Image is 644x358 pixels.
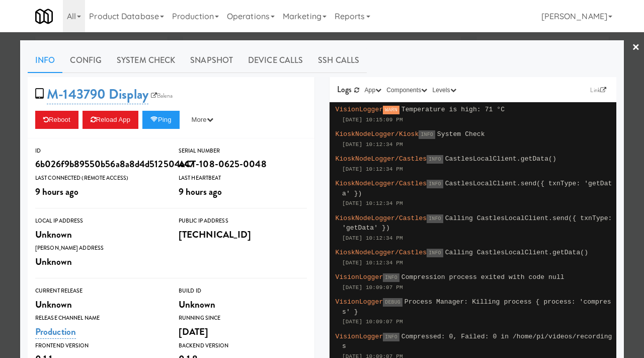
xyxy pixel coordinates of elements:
[342,180,612,197] span: CastlesLocalClient.send({ txnType: 'getData' })
[35,8,53,25] img: Micromart
[179,286,307,296] div: Build Id
[35,226,164,243] div: Unknown
[336,273,383,281] span: VisionLogger
[179,313,307,323] div: Running Since
[342,214,612,232] span: Calling CastlesLocalClient.send({ txnType: 'getData' })
[179,216,307,226] div: Public IP Address
[179,146,307,156] div: Serial Number
[148,91,176,101] a: Balena
[179,185,222,198] span: 9 hours ago
[437,130,485,138] span: System Check
[427,155,443,164] span: INFO
[240,48,310,73] a: Device Calls
[342,117,403,123] span: [DATE] 10:15:09 PM
[342,166,403,172] span: [DATE] 10:12:34 PM
[445,249,588,256] span: Calling CastlesLocalClient.getData()
[47,85,148,104] a: M-143790 Display
[342,260,403,266] span: [DATE] 10:12:34 PM
[383,333,399,341] span: INFO
[445,155,556,163] span: CastlesLocalClient.getData()
[62,48,109,73] a: Config
[427,249,443,257] span: INFO
[588,85,609,95] a: Link
[336,155,427,163] span: KioskNodeLogger/Castles
[401,106,505,113] span: Temperature is high: 71 °C
[362,85,384,95] button: App
[109,48,183,73] a: System Check
[383,298,403,307] span: DEBUG
[336,214,427,222] span: KioskNodeLogger/Castles
[35,185,78,198] span: 9 hours ago
[342,284,403,291] span: [DATE] 10:09:07 PM
[383,106,399,114] span: WARN
[342,235,403,241] span: [DATE] 10:12:34 PM
[310,48,367,73] a: SSH Calls
[342,319,403,325] span: [DATE] 10:09:07 PM
[336,106,383,113] span: VisionLogger
[35,286,164,296] div: Current Release
[337,84,352,95] span: Logs
[183,48,240,73] a: Snapshot
[336,298,383,306] span: VisionLogger
[179,156,307,173] div: ACT-108-0625-0048
[383,273,399,282] span: INFO
[342,298,611,316] span: Process Manager: Killing process { process: 'compress' }
[336,130,419,138] span: KioskNodeLogger/Kiosk
[35,253,164,270] div: Unknown
[384,85,430,95] button: Components
[179,296,307,313] div: Unknown
[35,146,164,156] div: ID
[35,173,164,183] div: Last Connected (Remote Access)
[35,156,164,173] div: 6b026f9b89550b56a8a8d4d512504e47
[419,130,435,139] span: INFO
[142,111,180,129] button: Ping
[342,333,612,350] span: Compressed: 0, Failed: 0 in /home/pi/videos/recordings
[184,111,221,129] button: More
[427,180,443,188] span: INFO
[35,341,164,351] div: Frontend Version
[179,173,307,183] div: Last Heartbeat
[632,32,640,63] a: ×
[342,141,403,148] span: [DATE] 10:12:34 PM
[336,249,427,256] span: KioskNodeLogger/Castles
[427,214,443,223] span: INFO
[35,243,164,253] div: [PERSON_NAME] Address
[28,48,62,73] a: Info
[336,333,383,340] span: VisionLogger
[179,325,209,338] span: [DATE]
[401,273,565,281] span: Compression process exited with code null
[179,226,307,243] div: [TECHNICAL_ID]
[342,200,403,206] span: [DATE] 10:12:34 PM
[35,111,78,129] button: Reboot
[179,341,307,351] div: Backend Version
[430,85,458,95] button: Levels
[35,216,164,226] div: Local IP Address
[35,325,76,339] a: Production
[35,313,164,323] div: Release Channel Name
[35,296,164,313] div: Unknown
[336,180,427,187] span: KioskNodeLogger/Castles
[83,111,138,129] button: Reload App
